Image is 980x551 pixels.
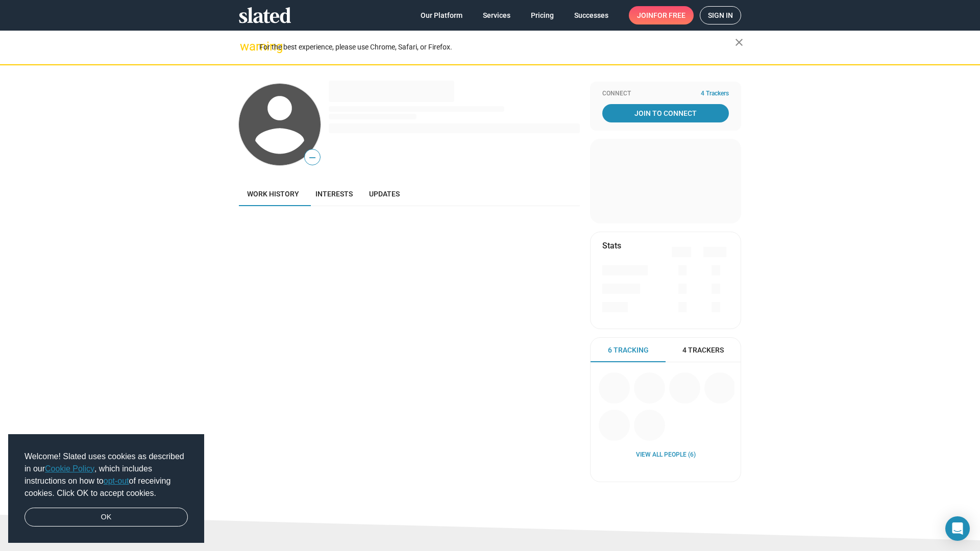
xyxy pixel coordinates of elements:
[369,190,400,198] span: Updates
[421,6,462,24] span: Our Platform
[653,6,685,24] span: for free
[361,182,408,206] a: Updates
[475,6,519,24] a: Services
[239,182,307,206] a: Work history
[637,6,685,24] span: Join
[523,6,562,24] a: Pricing
[700,6,741,24] a: Sign in
[566,6,617,24] a: Successes
[602,104,729,122] a: Join To Connect
[240,40,252,53] mat-icon: warning
[8,434,204,543] div: cookieconsent
[24,450,188,499] span: Welcome! Slated uses cookies as described in our , which includes instructions on how to of recei...
[531,6,554,24] span: Pricing
[945,516,970,541] div: Open Intercom Messenger
[247,190,299,198] span: Work history
[24,508,188,527] a: dismiss cookie message
[602,240,621,251] mat-card-title: Stats
[636,451,696,459] a: View all People (6)
[45,464,94,473] a: Cookie Policy
[733,36,745,48] mat-icon: close
[574,6,608,24] span: Successes
[608,345,649,355] span: 6 Tracking
[708,7,733,24] span: Sign in
[104,477,129,485] a: opt-out
[259,40,735,54] div: For the best experience, please use Chrome, Safari, or Firefox.
[412,6,471,24] a: Our Platform
[682,345,724,355] span: 4 Trackers
[604,104,727,122] span: Join To Connect
[701,90,729,98] span: 4 Trackers
[602,90,729,98] div: Connect
[483,6,510,24] span: Services
[315,190,353,198] span: Interests
[629,6,694,24] a: Joinfor free
[307,182,361,206] a: Interests
[305,151,320,164] span: —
